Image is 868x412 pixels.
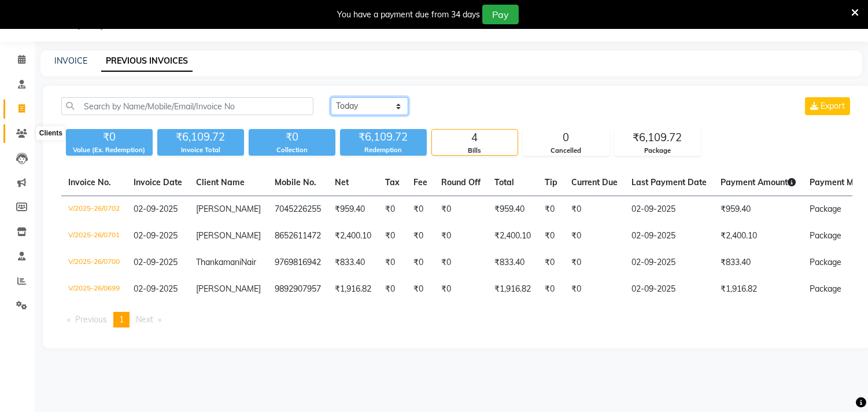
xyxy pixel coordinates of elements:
td: ₹833.40 [487,249,538,276]
td: 02-09-2025 [625,276,714,303]
div: ₹0 [249,129,335,145]
td: ₹833.40 [328,249,378,276]
div: Clients [36,127,65,141]
span: [PERSON_NAME] [196,230,261,241]
span: Client Name [196,177,245,187]
div: ₹6,109.72 [340,129,427,145]
input: Search by Name/Mobile/Email/Invoice No [61,97,313,115]
div: Invoice Total [157,145,244,155]
td: ₹0 [538,249,564,276]
td: ₹2,400.10 [328,223,378,249]
td: ₹0 [538,276,564,303]
span: Nair [241,257,256,267]
td: ₹959.40 [714,196,803,223]
td: V/2025-26/0699 [61,276,127,303]
td: ₹0 [434,196,487,223]
td: ₹0 [564,223,625,249]
span: Round Off [441,177,481,187]
span: Export [821,101,845,111]
span: 02-09-2025 [134,257,178,267]
td: ₹2,400.10 [487,223,538,249]
span: Package [810,257,841,267]
td: ₹959.40 [487,196,538,223]
td: ₹1,916.82 [328,276,378,303]
td: 8652611472 [268,223,328,249]
span: Package [810,230,841,241]
div: Value (Ex. Redemption) [66,145,153,155]
td: ₹0 [378,276,407,303]
div: 4 [432,130,518,146]
button: Export [805,97,850,115]
span: Invoice Date [134,177,182,187]
td: ₹0 [564,196,625,223]
span: Previous [75,314,107,325]
span: 02-09-2025 [134,284,178,294]
td: 02-09-2025 [625,249,714,276]
span: Fee [413,177,427,187]
span: Next [136,314,153,325]
span: [PERSON_NAME] [196,204,261,214]
td: ₹0 [434,223,487,249]
td: 7045226255 [268,196,328,223]
div: 0 [523,130,609,146]
span: Tip [545,177,557,187]
td: ₹0 [378,223,407,249]
span: [PERSON_NAME] [196,284,261,294]
td: ₹0 [378,196,407,223]
div: Collection [249,145,335,155]
div: Bills [432,146,518,156]
td: ₹0 [564,276,625,303]
span: Invoice No. [68,177,111,187]
div: ₹6,109.72 [615,130,700,146]
td: V/2025-26/0701 [61,223,127,249]
td: ₹2,400.10 [714,223,803,249]
div: Cancelled [523,146,609,156]
td: ₹1,916.82 [714,276,803,303]
span: 02-09-2025 [134,204,178,214]
td: ₹0 [538,196,564,223]
span: Net [335,177,349,187]
div: Redemption [340,145,427,155]
div: You have a payment due from 34 days [337,9,480,21]
span: Payment Amount [721,177,796,187]
span: Tax [385,177,400,187]
td: ₹959.40 [328,196,378,223]
td: ₹0 [407,276,434,303]
td: V/2025-26/0700 [61,249,127,276]
span: Total [494,177,514,187]
td: ₹0 [564,249,625,276]
td: ₹833.40 [714,249,803,276]
span: 02-09-2025 [134,230,178,241]
td: ₹0 [378,249,407,276]
td: ₹0 [434,276,487,303]
td: ₹0 [407,196,434,223]
td: ₹0 [407,223,434,249]
a: INVOICE [54,56,87,66]
span: Mobile No. [275,177,316,187]
span: 1 [119,314,124,325]
span: Package [810,204,841,214]
span: Package [810,284,841,294]
a: PREVIOUS INVOICES [101,51,193,72]
div: Package [615,146,700,156]
td: 02-09-2025 [625,223,714,249]
td: 9892907957 [268,276,328,303]
td: V/2025-26/0702 [61,196,127,223]
td: ₹0 [434,249,487,276]
td: ₹0 [407,249,434,276]
span: Thankamani [196,257,241,267]
td: ₹0 [538,223,564,249]
span: Current Due [571,177,618,187]
button: Pay [482,5,519,24]
td: ₹1,916.82 [487,276,538,303]
td: 02-09-2025 [625,196,714,223]
div: ₹6,109.72 [157,129,244,145]
td: 9769816942 [268,249,328,276]
nav: Pagination [61,312,852,328]
div: ₹0 [66,129,153,145]
span: Last Payment Date [631,177,707,187]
